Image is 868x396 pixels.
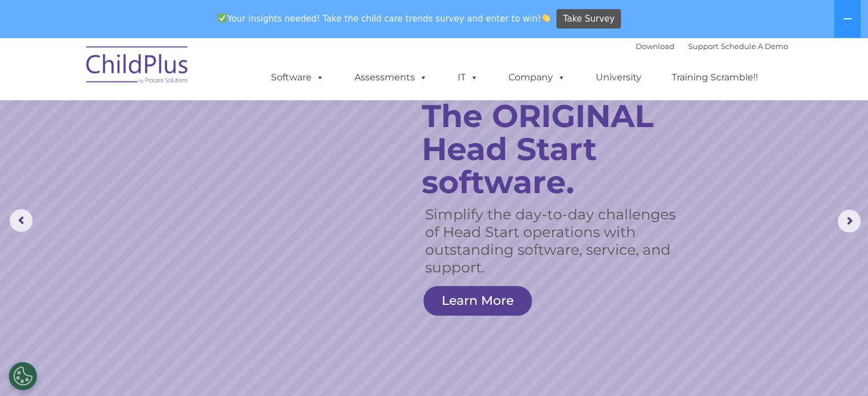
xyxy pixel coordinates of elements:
a: Company [497,66,577,89]
img: 👏 [542,14,550,22]
a: University [584,66,653,89]
rs-layer: Simplify the day-to-day challenges of Head Start operations with outstanding software, service, a... [425,206,679,276]
rs-layer: The ORIGINAL Head Start software. [422,100,693,199]
span: Last name [159,75,193,84]
a: IT [446,66,490,89]
a: Support [688,42,718,51]
font: | [636,42,788,51]
a: Learn More [423,286,532,316]
img: ChildPlus by Procare Solutions [80,38,195,95]
a: Schedule A Demo [721,42,788,51]
a: Training Scramble!! [660,66,769,89]
button: Cookies Settings [9,362,37,390]
span: Your insights needed! Take the child care trends survey and enter to win! [213,7,555,30]
span: Phone number [159,122,207,130]
a: Download [636,42,675,51]
a: Take Survey [556,9,621,29]
span: Take Survey [563,9,615,29]
img: ✅ [218,14,227,22]
a: Assessments [343,66,439,89]
a: Software [260,66,336,89]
